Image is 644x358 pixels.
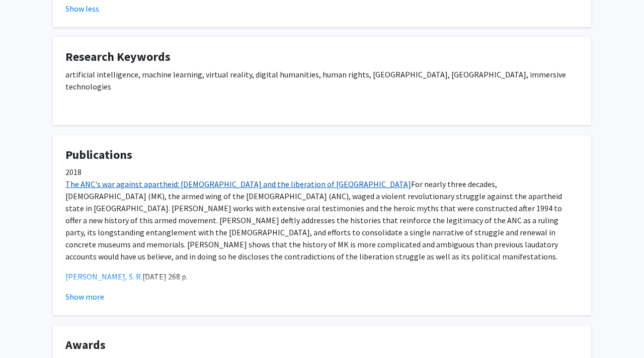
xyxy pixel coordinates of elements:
[65,179,411,189] a: The ANC's war against apartheid: [DEMOGRAPHIC_DATA] and the liberation of [GEOGRAPHIC_DATA]
[65,68,579,113] div: artificial intelligence, machine learning, virtual reality, digital humanities, human rights, [GE...
[65,272,142,282] a: [PERSON_NAME], S. R.
[65,291,104,303] button: Show more
[65,50,579,64] h4: Research Keywords
[65,338,579,352] h4: Awards
[65,148,579,162] h4: Publications
[8,313,43,350] iframe: Chat
[65,3,99,15] button: Show less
